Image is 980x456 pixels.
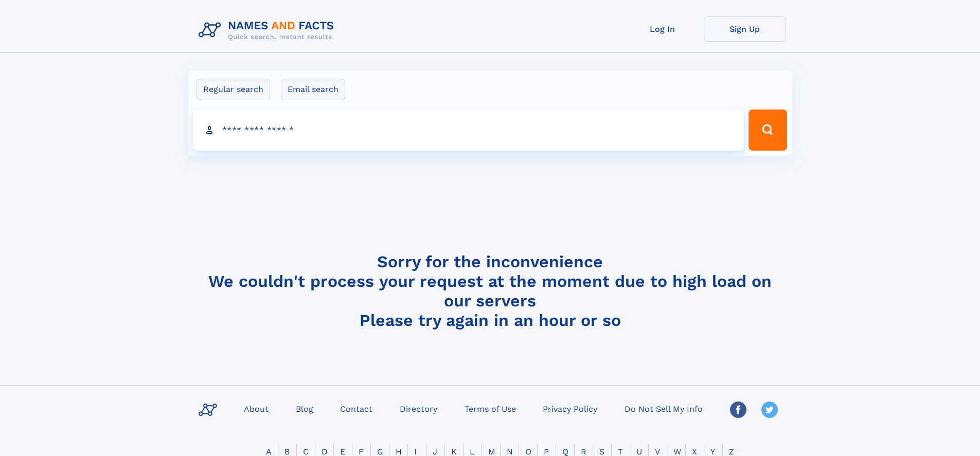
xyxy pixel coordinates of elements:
a: Contact [336,401,377,416]
a: Terms of Use [460,401,520,416]
img: Twitter [761,402,778,418]
a: About [240,401,273,416]
input: search input [193,110,744,151]
label: Email search [281,79,345,100]
a: Directory [396,401,441,416]
a: Log In [621,16,704,42]
a: Sign Up [704,16,786,42]
img: Logo Names and Facts [194,16,343,44]
a: Do Not Sell My Info [620,401,707,416]
a: Blog [292,401,317,416]
label: Regular search [197,79,270,100]
a: Privacy Policy [539,401,601,416]
button: Search Button [749,110,787,151]
h4: Sorry for the inconvenience We couldn't process your request at the moment due to high load on ou... [194,252,786,330]
img: Facebook [730,402,746,418]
